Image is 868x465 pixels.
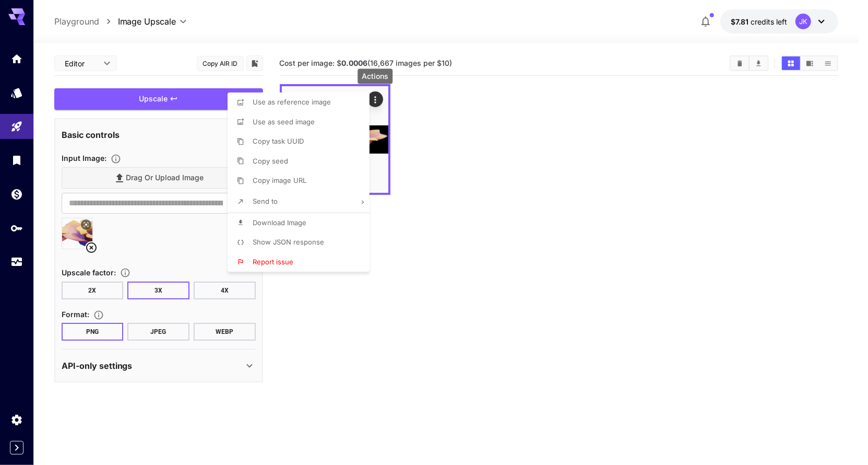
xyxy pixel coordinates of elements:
span: Download Image [253,218,306,227]
span: Copy image URL [253,176,306,184]
span: Use as seed image [253,118,315,126]
span: Show JSON response [253,238,324,246]
div: Actions [358,68,393,84]
span: Use as reference image [253,98,331,106]
span: Send to [253,197,278,205]
span: Report issue [253,258,293,266]
span: Copy task UUID [253,137,304,145]
span: Copy seed [253,157,288,165]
